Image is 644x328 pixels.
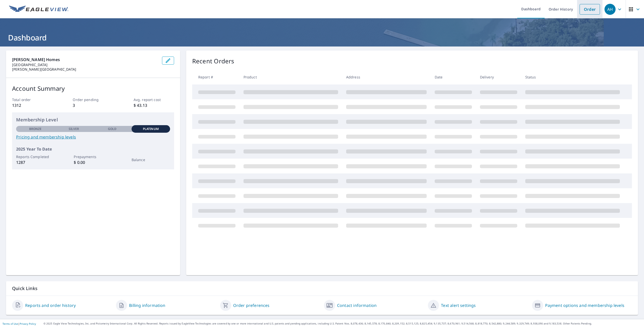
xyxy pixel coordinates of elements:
th: Status [521,70,624,84]
a: Contact information [337,302,377,308]
p: Balance [132,157,170,162]
div: AH [605,4,616,15]
p: 2025 Year To Date [16,146,170,152]
p: Recent Orders [192,57,234,66]
p: 3 [73,102,113,108]
p: Order pending [73,97,113,102]
h1: Dashboard [6,32,638,43]
p: [PERSON_NAME][GEOGRAPHIC_DATA] [12,67,158,72]
th: Product [239,70,342,84]
p: 1287 [16,159,55,165]
p: Gold [108,127,116,131]
p: 1312 [12,102,53,108]
a: Terms of Use [3,322,18,325]
a: Billing information [129,302,165,308]
th: Delivery [476,70,521,84]
p: [PERSON_NAME] Homes [12,57,158,63]
p: © 2025 Eagle View Technologies, Inc. and Pictometry International Corp. All Rights Reserved. Repo... [44,322,641,325]
p: Membership Level [16,116,170,123]
p: Quick Links [12,285,632,292]
p: Silver [69,127,79,131]
th: Address [342,70,431,84]
a: Text alert settings [441,302,476,308]
a: Order [580,4,600,15]
p: $ 0.00 [74,159,112,165]
a: Privacy Policy [20,322,36,325]
p: Bronze [29,127,42,131]
p: [GEOGRAPHIC_DATA] [12,63,158,67]
th: Report # [192,70,239,84]
p: Reports Completed [16,154,55,159]
th: Date [431,70,476,84]
p: Prepayments [74,154,112,159]
img: EV Logo [9,6,68,13]
a: Reports and order history [25,302,76,308]
a: Pricing and membership levels [16,134,170,140]
p: $ 43.13 [134,102,174,108]
a: Order preferences [233,302,270,308]
a: Payment options and membership levels [545,302,624,308]
p: Platinum [143,127,159,131]
p: Total order [12,97,53,102]
p: Avg. report cost [134,97,174,102]
p: | [3,322,36,325]
p: Account Summary [12,84,174,93]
